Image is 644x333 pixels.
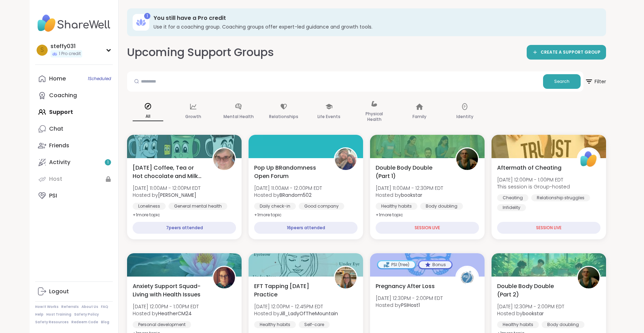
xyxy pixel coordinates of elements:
span: Hosted by [133,310,199,317]
div: Healthy habits [254,321,296,328]
div: steffy031 [50,42,82,50]
a: Chat [35,121,113,137]
a: Safety Resources [35,320,69,325]
p: Mental Health [223,113,254,121]
div: Personal development [133,321,191,328]
span: [DATE] 11:00AM - 12:00PM EDT [133,185,201,192]
a: Blog [101,320,109,325]
b: Jill_LadyOfTheMountain [280,310,338,317]
p: Relationships [269,113,298,121]
span: Double Body Double (Part 1) [376,164,448,180]
p: Growth [185,113,201,121]
div: Healthy habits [376,203,417,210]
span: Search [554,78,570,85]
a: About Us [81,304,98,309]
span: Double Body Double (Part 2) [497,282,569,299]
p: Life Events [317,113,340,121]
span: Pregnancy After Loss [376,282,435,291]
a: CREATE A SUPPORT GROUP [527,45,606,60]
div: PSI [49,192,57,200]
button: Filter [585,71,606,92]
div: Bonus [419,261,451,268]
a: Activity1 [35,154,113,171]
b: bookstar [401,192,422,199]
span: Hosted by [254,192,322,199]
b: HeatherCM24 [158,310,192,317]
img: Jill_LadyOfTheMountain [335,267,356,288]
b: PSIHost1 [401,302,420,309]
span: Hosted by [497,310,564,317]
span: Filter [585,73,606,90]
img: HeatherCM24 [213,267,235,288]
h3: Use it for a coaching group. Coaching groups offer expert-led guidance and growth tools. [154,23,596,30]
span: [DATE] 12:30PM - 2:00PM EDT [497,303,564,310]
div: Body doubling [542,321,584,328]
div: Friends [49,142,69,149]
span: 1 [107,160,109,165]
div: Infidelity [497,204,526,211]
span: Hosted by [254,310,338,317]
a: Redeem Code [71,320,98,325]
span: Hosted by [376,302,443,309]
span: [DATE] 12:00PM - 1:00PM EDT [133,303,199,310]
span: Anxiety Support Squad- Living with Health Issues [133,282,205,299]
a: FAQ [101,304,108,309]
a: Logout [35,283,113,300]
span: [DATE] 12:00PM - 12:45PM EDT [254,303,338,310]
span: Hosted by [133,192,201,199]
div: Good company [299,203,344,210]
b: BRandom502 [280,192,312,199]
div: Activity [49,158,70,166]
button: Search [543,74,581,89]
div: Chat [49,125,63,133]
img: bookstar [456,148,478,170]
div: General mental health [168,203,227,210]
p: All [133,112,163,121]
div: 1 [144,13,150,19]
img: ShareWell Nav Logo [35,11,113,36]
span: s [40,46,44,55]
div: SESSION LIVE [376,222,479,234]
a: How It Works [35,304,58,309]
b: bookstar [523,310,544,317]
span: EFT Tapping [DATE] Practice [254,282,326,299]
a: Help [35,312,44,317]
a: Friends [35,137,113,154]
div: Logout [49,288,69,295]
a: PSI [35,187,113,204]
span: This session is Group-hosted [497,183,570,190]
img: BRandom502 [335,148,356,170]
div: Healthy habits [497,321,539,328]
a: Referrals [61,304,79,309]
span: [DATE] 12:00PM - 1:00PM EDT [497,176,570,183]
div: Relationship struggles [531,194,590,201]
img: PSIHost1 [456,267,478,288]
div: 7 peers attended [133,222,236,234]
b: [PERSON_NAME] [158,192,196,199]
div: Body doubling [420,203,463,210]
p: Identity [456,113,473,121]
a: Safety Policy [74,312,99,317]
a: Host [35,171,113,187]
a: Home1Scheduled [35,70,113,87]
div: Self-care [299,321,330,328]
img: bookstar [578,267,599,288]
h2: Upcoming Support Groups [127,45,274,60]
iframe: Spotlight [106,92,111,98]
div: PSI (free) [378,261,415,268]
span: CREATE A SUPPORT GROUP [541,49,600,55]
span: 1 Pro credit [59,51,81,57]
span: Pop Up BRandomness Open Forum [254,164,326,180]
div: Loneliness [133,203,166,210]
span: [DATE] 11:00AM - 12:30PM EDT [376,185,443,192]
div: Coaching [49,92,77,99]
span: Aftermath of Cheating [497,164,561,172]
span: 1 Scheduled [88,76,111,82]
div: Host [49,175,62,183]
span: [DATE] 11:00AM - 12:00PM EDT [254,185,322,192]
div: Cheating [497,194,528,201]
a: Host Training [46,312,71,317]
span: [DATE] Coffee, Tea or Hot chocolate and Milk Club [133,164,205,180]
span: Hosted by [376,192,443,199]
a: Coaching [35,87,113,104]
